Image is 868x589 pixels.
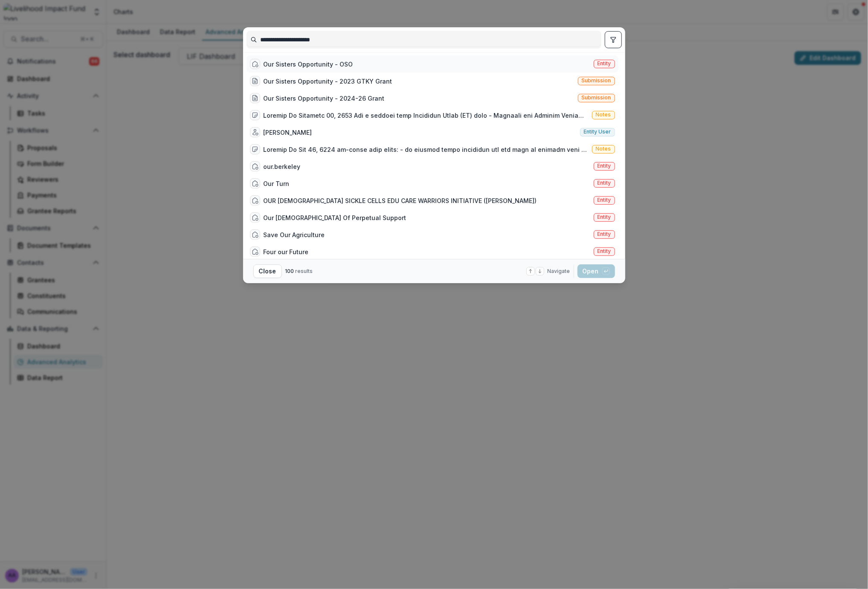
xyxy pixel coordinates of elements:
span: results [296,268,313,274]
div: Loremip Do Sit 46, 6224 am-conse adip elits: - do eiusmod tempo incididun utl etd magn al enimadm... [264,145,589,154]
button: Close [253,264,282,278]
span: Notes [596,146,611,152]
div: Our Sisters Opportunity - 2023 GTKY Grant [264,77,392,86]
span: 100 [285,268,294,274]
div: our.berkeley [264,162,301,171]
button: Open [578,264,615,278]
span: Entity user [584,129,611,135]
div: [PERSON_NAME] [264,128,312,137]
div: Our [DEMOGRAPHIC_DATA] Of Perpetual Support [264,213,406,222]
div: OUR [DEMOGRAPHIC_DATA] SICKLE CELLS EDU CARE WARRIORS INITIATIVE ([PERSON_NAME]) [264,196,537,205]
div: Save Our Agriculture [264,230,325,239]
div: Four our Future [264,247,309,256]
span: Entity [598,248,611,254]
div: Our Sisters Opportunity - 2024-26 Grant [264,94,385,103]
span: Entity [598,214,611,220]
div: Our Sisters Opportunity - OSO [264,60,353,69]
span: Entity [598,197,611,203]
span: Submission [582,78,611,84]
span: Entity [598,231,611,237]
span: Navigate [548,267,570,275]
span: Notes [596,112,611,118]
div: Our Turn [264,179,290,188]
span: Entity [598,180,611,186]
span: Entity [598,163,611,169]
button: toggle filters [605,31,622,48]
span: Submission [582,95,611,101]
span: Entity [598,61,611,67]
div: Loremip Do Sitametc 00, 2653 Adi e seddoei temp Incididun Utlab (ET) dolo - Magnaali eni Adminim ... [264,111,589,120]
